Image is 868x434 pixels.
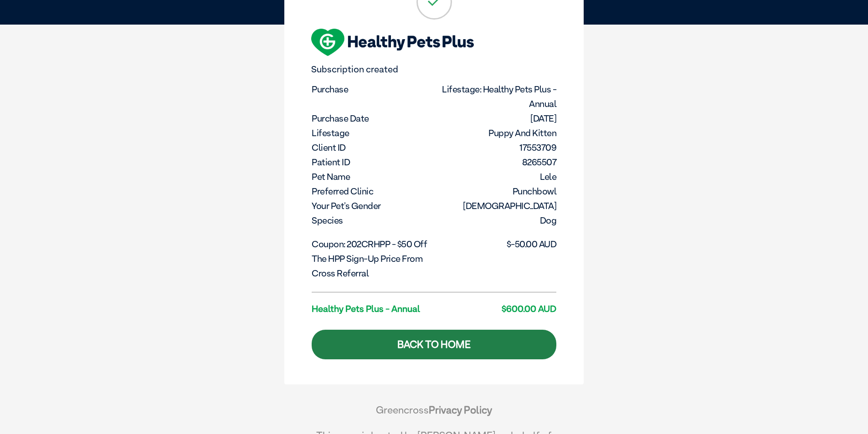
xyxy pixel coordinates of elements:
[435,82,557,111] dd: Lifestage: Healthy Pets Plus - Annual
[312,169,433,184] dt: Pet Name
[312,155,433,169] dt: Patient ID
[312,237,433,281] dt: Coupon: 202CRHPP - $50 off the HPP sign-up price from cross referral
[312,199,433,213] dt: Your pet's gender
[435,184,557,199] dd: Punchbowl
[435,237,557,251] dd: $-50.00 AUD
[435,126,557,140] dd: Puppy and Kitten
[435,169,557,184] dd: Lele
[312,330,556,359] a: Back to Home
[312,301,433,316] dt: Healthy Pets Plus - Annual
[312,111,433,126] dt: Purchase Date
[312,140,433,155] dt: Client ID
[435,213,557,228] dd: Dog
[435,140,557,155] dd: 17553709
[435,111,557,126] dd: [DATE]
[311,64,557,75] p: Subscription created
[312,184,433,199] dt: Preferred Clinic
[302,404,566,425] div: Greencross
[435,155,557,169] dd: 8265507
[312,82,433,97] dt: Purchase
[435,199,557,213] dd: [DEMOGRAPHIC_DATA]
[429,404,492,416] a: Privacy Policy
[311,29,474,56] img: hpp-logo
[312,126,433,140] dt: Lifestage
[312,213,433,228] dt: Species
[435,301,557,316] dd: $600.00 AUD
